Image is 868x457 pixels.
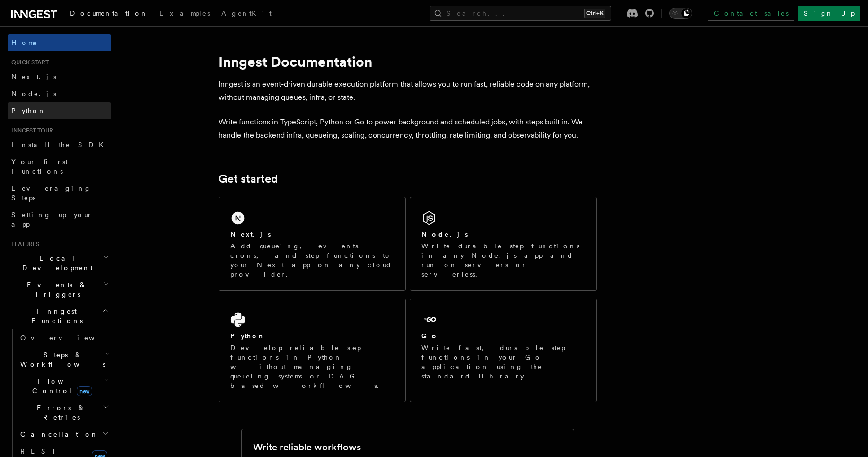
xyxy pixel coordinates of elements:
span: Overview [20,334,118,342]
button: Local Development [8,250,111,276]
h2: Go [421,331,438,341]
span: Flow Control [17,377,104,395]
button: Errors & Retries [17,399,111,426]
button: Inngest Functions [8,303,111,329]
a: Get started [219,172,278,185]
span: Local Development [8,254,103,272]
a: AgentKit [216,3,277,26]
h1: Inngest Documentation [219,53,597,70]
button: Toggle dark mode [669,8,692,19]
span: Home [11,38,38,47]
button: Cancellation [17,426,111,443]
button: Search...Ctrl+K [430,6,611,21]
p: Develop reliable step functions in Python without managing queueing systems or DAG based workflows. [230,343,394,390]
a: Examples [154,3,216,26]
span: Quick start [8,59,49,66]
a: Setting up your app [8,206,111,233]
button: Steps & Workflows [17,346,111,373]
span: Your first Functions [11,158,68,175]
span: Steps & Workflows [17,350,105,369]
h2: Python [230,331,265,341]
span: Cancellation [17,430,98,439]
p: Inngest is an event-driven durable execution platform that allows you to run fast, reliable code ... [219,78,597,104]
p: Write fast, durable step functions in your Go application using the standard library. [421,343,585,381]
span: Node.js [11,90,56,97]
kbd: Ctrl+K [584,9,605,18]
a: Node.jsWrite durable step functions in any Node.js app and run on servers or serverless. [410,197,597,291]
a: PythonDevelop reliable step functions in Python without managing queueing systems or DAG based wo... [219,299,406,402]
span: Inngest Functions [8,307,102,325]
span: AgentKit [221,9,272,17]
a: Node.js [8,85,111,102]
p: Write durable step functions in any Node.js app and run on servers or serverless. [421,241,585,279]
span: Documentation [70,9,148,17]
span: Next.js [11,73,56,80]
p: Add queueing, events, crons, and step functions to your Next app on any cloud provider. [230,241,394,279]
a: Next.jsAdd queueing, events, crons, and step functions to your Next app on any cloud provider. [219,197,406,291]
a: Next.js [8,68,111,85]
a: Your first Functions [8,153,111,180]
span: Inngest tour [8,127,53,134]
span: Leveraging Steps [11,185,91,202]
span: Install the SDK [11,141,109,149]
span: Python [11,107,46,114]
button: Events & Triggers [8,276,111,303]
button: Flow Controlnew [17,373,111,399]
a: Leveraging Steps [8,180,111,206]
span: Examples [159,9,210,17]
a: Sign Up [798,6,860,21]
span: Events & Triggers [8,280,103,299]
span: Errors & Retries [17,403,103,422]
span: Features [8,240,39,248]
a: Contact sales [708,6,794,21]
span: Setting up your app [11,211,93,228]
a: Python [8,102,111,119]
a: Overview [17,329,111,346]
h2: Write reliable workflows [253,440,361,454]
span: new [77,386,92,396]
h2: Node.js [421,229,468,239]
h2: Next.js [230,229,271,239]
p: Write functions in TypeScript, Python or Go to power background and scheduled jobs, with steps bu... [219,115,597,142]
a: GoWrite fast, durable step functions in your Go application using the standard library. [410,299,597,402]
a: Documentation [64,3,154,26]
a: Home [8,34,111,51]
a: Install the SDK [8,136,111,153]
